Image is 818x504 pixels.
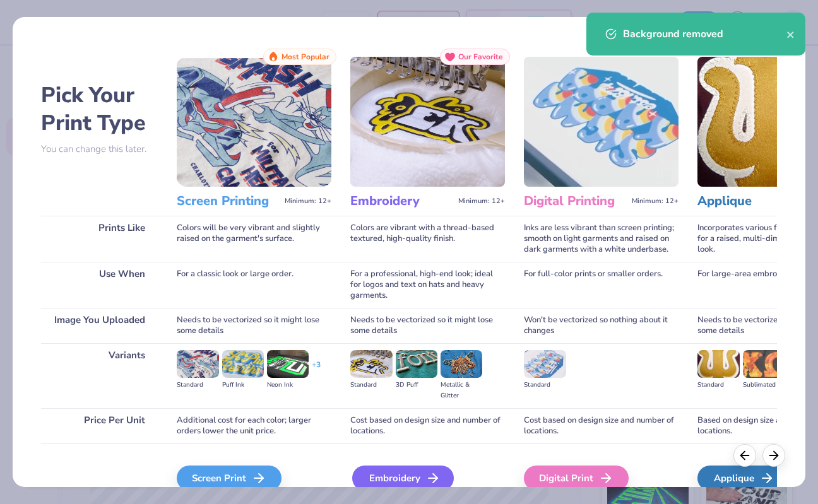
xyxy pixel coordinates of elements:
div: Use When [41,262,158,308]
div: Digital Print [524,466,629,491]
div: Screen Print [177,466,282,491]
img: Metallic & Glitter [441,350,482,378]
div: Background removed [623,26,786,42]
img: Sublimated [743,350,785,378]
div: Image You Uploaded [41,308,158,343]
h2: Pick Your Print Type [41,81,158,137]
span: Most Popular [282,52,329,61]
div: Needs to be vectorized so it might lose some details [350,308,505,343]
div: Standard [697,380,739,390]
div: Variants [41,343,158,408]
div: Metallic & Glitter [441,380,482,401]
div: Cost based on design size and number of locations. [524,408,679,443]
div: For full-color prints or smaller orders. [524,262,679,308]
button: close [786,26,795,42]
img: Puff Ink [222,350,264,378]
h3: Embroidery [350,193,453,209]
img: 3D Puff [396,350,437,378]
div: Neon Ink [267,380,309,390]
h3: Digital Printing [524,193,627,209]
div: Embroidery [352,466,454,491]
div: For a professional, high-end look; ideal for logos and text on hats and heavy garments. [350,262,505,308]
div: 3D Puff [396,380,437,390]
div: Standard [350,380,392,390]
img: Screen Printing [177,57,331,187]
div: Standard [524,380,566,390]
div: For a classic look or large order. [177,262,331,308]
span: Minimum: 12+ [632,197,679,206]
img: Standard [350,350,392,378]
div: Needs to be vectorized so it might lose some details [177,308,331,343]
div: + 3 [312,360,321,381]
div: Cost based on design size and number of locations. [350,408,505,443]
h3: Applique [697,193,800,209]
span: Our Favorite [458,52,503,61]
div: Applique [697,466,790,491]
div: Prints Like [41,216,158,262]
div: Puff Ink [222,380,264,390]
div: Additional cost for each color; larger orders lower the unit price. [177,408,331,443]
h3: Screen Printing [177,193,280,209]
div: Standard [177,380,218,390]
img: Standard [697,350,739,378]
div: Colors will be very vibrant and slightly raised on the garment's surface. [177,216,331,262]
span: Minimum: 12+ [458,197,505,206]
div: Colors are vibrant with a thread-based textured, high-quality finish. [350,216,505,262]
div: Won't be vectorized so nothing about it changes [524,308,679,343]
img: Neon Ink [267,350,309,378]
p: You can change this later. [41,144,158,155]
img: Standard [524,350,566,378]
img: Standard [177,350,218,378]
div: Inks are less vibrant than screen printing; smooth on light garments and raised on dark garments ... [524,216,679,262]
div: Price Per Unit [41,408,158,443]
div: Sublimated [743,380,785,390]
img: Digital Printing [524,57,679,187]
img: Embroidery [350,57,505,187]
span: Minimum: 12+ [285,197,331,206]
